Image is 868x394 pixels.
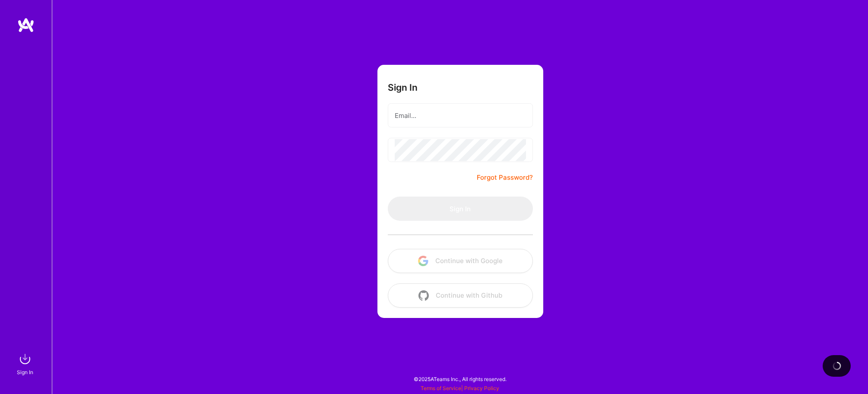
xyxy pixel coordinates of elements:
[421,385,499,391] span: |
[464,385,499,391] a: Privacy Policy
[52,368,868,390] div: © 2025 ATeams Inc., All rights reserved.
[832,361,842,371] img: loading
[18,350,34,377] a: sign inSign In
[17,17,35,33] img: logo
[388,197,533,221] button: Sign In
[418,290,429,301] img: icon
[421,385,461,391] a: Terms of Service
[388,249,533,273] button: Continue with Google
[418,256,428,266] img: icon
[477,172,533,183] a: Forgot Password?
[388,283,533,308] button: Continue with Github
[388,82,418,93] h3: Sign In
[395,105,526,127] input: Email...
[17,368,33,377] div: Sign In
[16,350,34,368] img: sign in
